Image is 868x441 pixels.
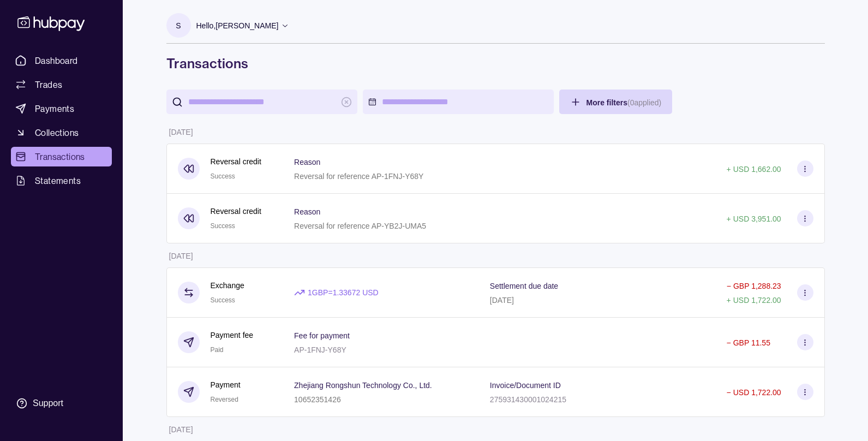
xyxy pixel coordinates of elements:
span: More filters [586,98,662,107]
p: + USD 1,662.00 [727,165,781,174]
p: Payment [211,379,241,391]
p: Fee for payment [294,331,350,340]
p: + USD 3,951.00 [727,214,781,223]
div: Support [33,397,63,409]
h1: Transactions [166,55,825,72]
p: Hello, [PERSON_NAME] [196,20,279,32]
span: Success [211,222,235,230]
p: Reversal credit [211,156,261,168]
span: Paid [211,346,224,354]
span: Collections [35,126,79,139]
a: Collections [11,123,112,142]
p: [DATE] [490,296,514,305]
p: 10652351426 [294,395,341,404]
p: − GBP 1,288.23 [727,282,781,290]
p: Reversal credit [211,205,261,217]
p: [DATE] [169,128,193,136]
a: Dashboard [11,51,112,70]
p: [DATE] [169,252,193,260]
p: Reversal for reference AP-1FNJ-Y68Y [294,172,423,181]
p: S [176,20,181,32]
p: Reason [294,158,320,166]
button: More filters(0applied) [559,90,673,114]
p: − GBP 11.55 [727,338,770,347]
p: 275931430001024215 [490,395,566,404]
p: ( 0 applied) [627,98,661,107]
input: search [188,90,336,114]
span: Success [211,172,235,180]
a: Payments [11,99,112,118]
span: Reversed [211,396,238,403]
a: Support [11,392,112,415]
p: Reason [294,207,320,216]
span: Transactions [35,150,85,163]
a: Transactions [11,147,112,166]
span: Success [211,296,235,304]
a: Statements [11,171,112,190]
p: Exchange [211,279,244,291]
p: Reversal for reference AP-YB2J-UMA5 [294,222,426,230]
p: Settlement due date [490,282,558,290]
p: AP-1FNJ-Y68Y [294,345,346,354]
p: + USD 1,722.00 [727,296,781,305]
span: Trades [35,78,62,91]
span: Dashboard [35,54,78,67]
p: [DATE] [169,425,193,434]
p: Invoice/Document ID [490,381,561,390]
a: Trades [11,75,112,94]
p: Zhejiang Rongshun Technology Co., Ltd. [294,381,432,390]
span: Statements [35,174,81,187]
span: Payments [35,102,74,115]
p: 1 GBP = 1.33672 USD [308,287,379,299]
p: − USD 1,722.00 [727,388,781,397]
p: Payment fee [211,329,254,341]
